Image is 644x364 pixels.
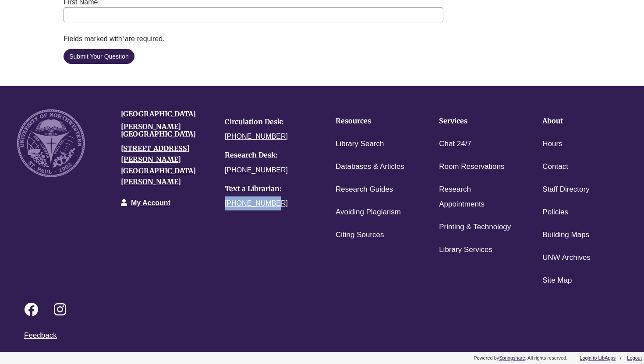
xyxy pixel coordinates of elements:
a: [GEOGRAPHIC_DATA] [121,109,196,118]
a: Research Appointments [439,182,515,213]
button: Submit Your Question [64,49,134,64]
div: [PERSON_NAME][GEOGRAPHIC_DATA] Chat [29,38,118,62]
a: Citing Sources [336,227,384,243]
a: [PHONE_NUMBER] [225,133,288,140]
a: Databases & Articles [336,159,404,175]
h4: Services [439,117,515,126]
i: Follow on Facebook [24,302,38,316]
a: Springshare [499,355,525,360]
a: Library Services [439,242,492,258]
div: Chat Log [2,35,121,101]
a: [PHONE_NUMBER] [225,199,288,207]
h4: Text a Librarian: [225,185,315,193]
a: Feedback [24,331,57,339]
a: Building Maps [542,227,589,243]
a: Avoiding Plagiarism [336,205,401,220]
a: Hours [542,136,562,152]
a: Chat 24/7 [439,136,471,152]
h2: Chat with a Librarian [2,2,95,32]
a: UNW Archives [542,250,591,266]
a: [PHONE_NUMBER] [225,166,288,174]
a: Contact [542,159,568,175]
img: Berntsen Library Chat [6,39,24,56]
h4: Circulation Desk: [225,118,315,126]
a: [STREET_ADDRESS][PERSON_NAME][GEOGRAPHIC_DATA][PERSON_NAME] [121,144,196,186]
time: 5:53:53 PM [34,54,60,61]
a: Login to LibApps [580,355,616,360]
a: Research Guides [336,182,393,198]
h4: [PERSON_NAME][GEOGRAPHIC_DATA] [121,123,212,139]
img: UNW seal [17,109,85,177]
button: No, I don't need help. [4,128,77,143]
div: Hi! Do you need help from a librarian? [29,65,118,84]
button: Sound is Off (click to toggle) [104,12,116,22]
a: My Account [131,199,170,206]
a: Site Map [542,273,572,289]
a: Library Search [336,136,384,152]
button: Yes, I need help. [4,109,63,124]
h4: Resources [336,117,412,126]
div: Chat actions [104,12,121,22]
a: Logout [627,355,642,360]
a: Printing & Technology [439,220,511,235]
h4: Research Desk: [225,151,315,160]
span: / [620,355,621,360]
a: Policies [542,205,568,220]
div: Powered by ; All rights reserved. [474,354,567,362]
a: Room Reservations [439,159,504,175]
div: Fields marked with are required. [64,33,443,45]
i: Follow on Instagram [54,302,66,316]
a: Staff Directory [542,182,589,198]
h4: About [542,117,619,126]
